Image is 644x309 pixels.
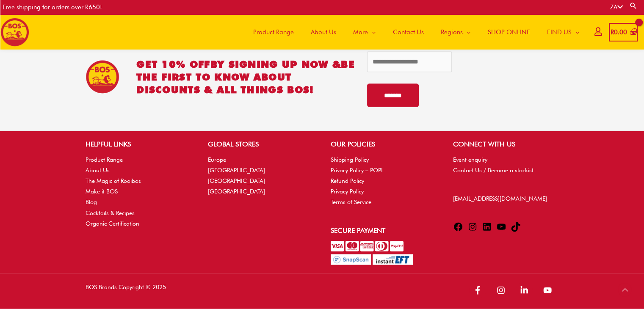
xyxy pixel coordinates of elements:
[208,156,226,163] a: Europe
[373,254,413,265] img: Pay with InstantEFT
[210,58,341,70] span: BY SIGNING UP NOW &
[86,177,141,184] a: The Magic of Rooibos
[479,14,539,50] a: SHOP ONLINE
[610,3,623,11] a: ZA
[86,199,97,205] a: Blog
[469,282,491,299] a: facebook-f
[0,18,29,47] img: BOS logo finals-200px
[86,60,119,94] img: BOS Ice Tea
[77,282,322,301] div: BOS Brands Copyright © 2025
[516,282,537,299] a: linkedin-in
[311,19,336,45] span: About Us
[136,58,355,96] h2: GET 10% OFF be the first to know about discounts & all things BOS!
[547,19,572,45] span: FIND US
[453,167,533,174] a: Contact Us / Become a stockist
[453,154,558,176] nav: CONNECT WITH US
[453,139,558,149] h2: CONNECT WITH US
[331,199,371,205] a: Terms of Service
[86,154,191,229] nav: HELPFUL LINKS
[86,156,123,163] a: Product Range
[611,28,614,36] span: R
[331,154,436,208] nav: OUR POLICIES
[208,177,265,184] a: [GEOGRAPHIC_DATA]
[539,282,558,299] a: youtube
[208,139,313,149] h2: GLOBAL STORES
[629,2,638,10] a: Search button
[331,139,436,149] h2: OUR POLICIES
[331,167,383,174] a: Privacy Policy – POPI
[86,139,191,149] h2: HELPFUL LINKS
[384,14,432,50] a: Contact Us
[208,188,265,195] a: [GEOGRAPHIC_DATA]
[345,14,384,50] a: More
[302,14,345,50] a: About Us
[86,220,139,227] a: Organic Certification
[253,19,294,45] span: Product Range
[609,23,638,42] a: View Shopping Cart, empty
[331,156,369,163] a: Shipping Policy
[353,19,368,45] span: More
[441,19,463,45] span: Regions
[245,14,302,50] a: Product Range
[86,167,110,174] a: About Us
[331,177,364,184] a: Refund Policy
[492,282,514,299] a: instagram
[331,254,371,265] img: Pay with SnapScan
[86,188,118,195] a: Make it BOS
[331,226,436,236] h2: Secure Payment
[488,19,530,45] span: SHOP ONLINE
[453,195,547,202] a: [EMAIL_ADDRESS][DOMAIN_NAME]
[208,167,265,174] a: [GEOGRAPHIC_DATA]
[238,14,588,50] nav: Site Navigation
[86,210,135,216] a: Cocktails & Recipes
[393,19,424,45] span: Contact Us
[208,154,313,197] nav: GLOBAL STORES
[453,156,487,163] a: Event enquiry
[432,14,479,50] a: Regions
[611,28,627,36] bdi: 0.00
[331,188,364,195] a: Privacy Policy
